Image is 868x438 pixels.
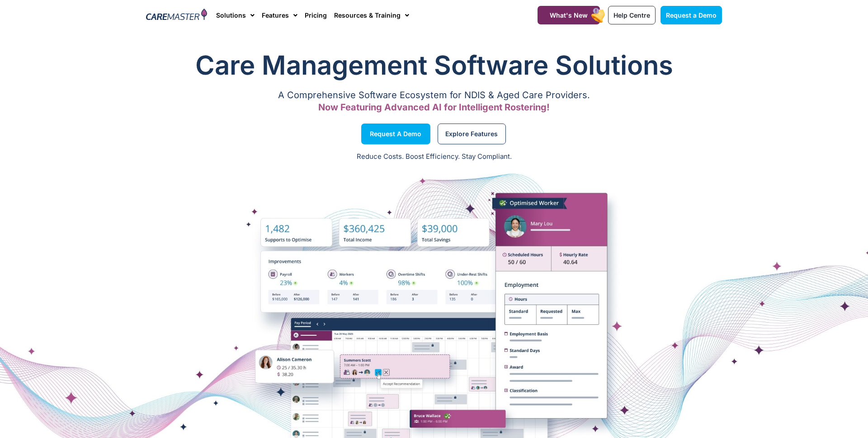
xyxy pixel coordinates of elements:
a: What's New [538,6,600,24]
span: What's New [550,11,588,19]
a: Request a Demo [361,124,430,144]
a: Help Centre [608,6,656,24]
p: Reduce Costs. Boost Efficiency. Stay Compliant. [5,152,863,162]
a: Explore Features [438,124,506,144]
img: CareMaster Logo [146,9,207,22]
a: Request a Demo [660,6,722,24]
span: Request a Demo [666,11,717,19]
h1: Care Management Software Solutions [146,47,722,83]
span: Request a Demo [370,132,421,136]
span: Explore Features [445,132,498,136]
span: Help Centre [613,11,650,19]
p: A Comprehensive Software Ecosystem for NDIS & Aged Care Providers. [146,92,722,98]
span: Now Featuring Advanced AI for Intelligent Rostering! [318,102,550,113]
